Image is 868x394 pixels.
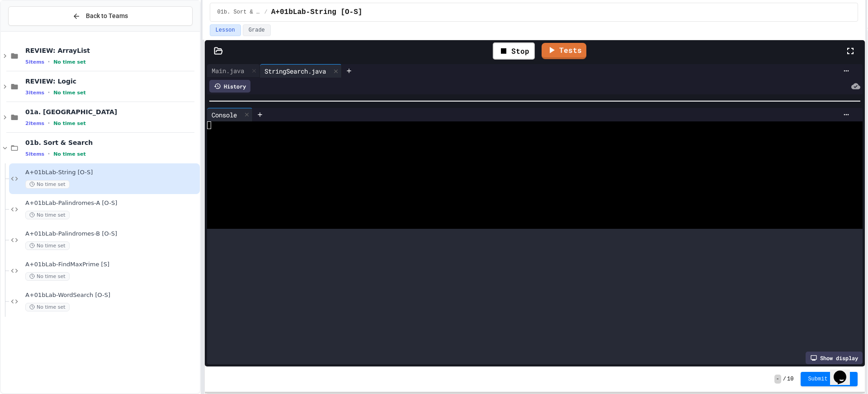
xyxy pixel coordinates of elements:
[801,372,858,386] button: Submit Answer
[271,7,363,18] span: A+01bLab-String [O-S]
[217,9,261,16] span: 01b. Sort & Search
[25,169,198,176] span: A+01bLab-String [O-S]
[808,375,850,383] span: Submit Answer
[774,375,781,384] span: -
[53,121,86,126] span: No time set
[8,6,193,26] button: Back to Teams
[25,59,44,65] span: 5 items
[48,120,50,127] span: •
[25,139,198,147] span: 01b. Sort & Search
[25,108,198,116] span: 01a. [GEOGRAPHIC_DATA]
[25,230,198,238] span: A+01bLab-Palindromes-B [O-S]
[830,358,859,385] iframe: chat widget
[53,151,86,157] span: No time set
[542,43,586,59] a: Tests
[25,199,198,207] span: A+01bLab-Palindromes-A [O-S]
[25,272,70,281] span: No time set
[25,151,44,157] span: 5 items
[53,59,86,65] span: No time set
[25,303,70,311] span: No time set
[493,42,535,60] div: Stop
[25,292,198,299] span: A+01bLab-WordSearch [O-S]
[25,121,44,126] span: 2 items
[210,24,241,36] button: Lesson
[25,261,198,269] span: A+01bLab-FindMaxPrime [S]
[48,89,50,96] span: •
[25,46,198,55] span: REVIEW: ArrayList
[25,77,198,85] span: REVIEW: Logic
[264,9,268,16] span: /
[25,180,70,189] span: No time set
[783,375,786,383] span: /
[48,58,50,65] span: •
[53,90,86,96] span: No time set
[25,90,44,96] span: 3 items
[48,150,50,158] span: •
[86,11,128,21] span: Back to Teams
[25,241,70,250] span: No time set
[243,24,271,36] button: Grade
[25,211,70,219] span: No time set
[787,375,793,383] span: 10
